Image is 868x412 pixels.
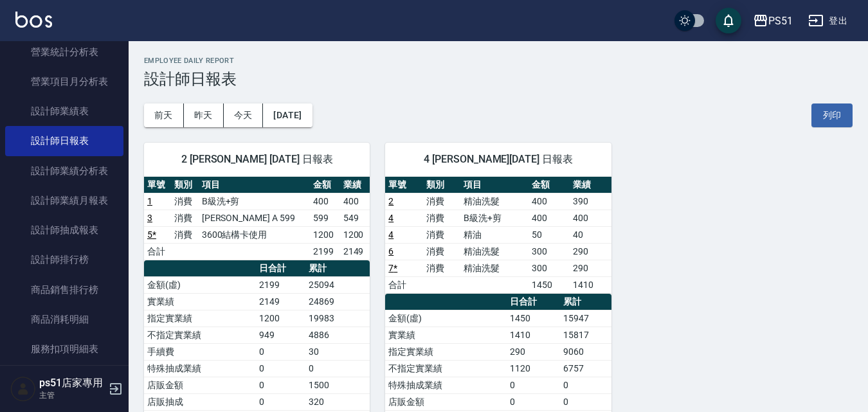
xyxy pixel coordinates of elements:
td: 1500 [305,377,370,393]
td: 290 [570,243,611,260]
a: 6 [388,246,393,256]
a: 設計師排行榜 [5,245,123,274]
td: 15817 [560,327,611,343]
td: 290 [507,343,560,360]
td: 1200 [256,310,305,327]
td: 2149 [256,293,305,310]
th: 單號 [144,177,171,193]
h5: ps51店家專用 [39,377,105,390]
th: 日合計 [256,260,305,277]
button: PS51 [748,8,798,34]
td: 24869 [305,293,370,310]
td: 599 [310,210,340,226]
button: 今天 [224,103,264,127]
button: save [716,8,741,33]
td: 消費 [171,210,198,226]
td: 精油洗髮 [460,243,529,260]
a: 商品銷售排行榜 [5,275,123,305]
td: 特殊抽成業績 [144,360,256,377]
td: 2199 [310,243,340,260]
th: 項目 [199,177,310,193]
td: 指定實業績 [385,343,506,360]
td: 300 [529,260,570,276]
th: 單號 [385,177,422,193]
a: 設計師業績分析表 [5,156,123,186]
button: 登出 [803,9,853,33]
img: Logo [15,12,52,28]
td: 0 [256,377,305,393]
td: 30 [305,343,370,360]
td: 400 [570,210,611,226]
td: 949 [256,327,305,343]
table: a dense table [385,177,611,294]
td: 消費 [423,243,460,260]
th: 類別 [423,177,460,193]
th: 累計 [305,260,370,277]
a: 設計師日報表 [5,126,123,156]
td: 400 [529,210,570,226]
a: 營業項目月分析表 [5,67,123,96]
td: 消費 [423,260,460,276]
td: 15947 [560,310,611,327]
td: 50 [529,226,570,243]
td: 19983 [305,310,370,327]
td: 400 [529,193,570,210]
td: 0 [256,393,305,410]
td: 消費 [423,210,460,226]
th: 累計 [560,294,611,310]
h2: Employee Daily Report [144,57,853,65]
td: 金額(虛) [385,310,506,327]
td: 400 [340,193,370,210]
td: 店販抽成 [144,393,256,410]
span: 4 [PERSON_NAME][DATE] 日報表 [401,153,595,166]
a: 設計師業績月報表 [5,186,123,215]
table: a dense table [144,177,370,260]
a: 設計師業績表 [5,96,123,126]
a: 4 [388,229,393,240]
td: 精油洗髮 [460,260,529,276]
td: 549 [340,210,370,226]
td: 手續費 [144,343,256,360]
td: 消費 [171,226,198,243]
td: 1410 [507,327,560,343]
th: 項目 [460,177,529,193]
td: B級洗+剪 [460,210,529,226]
td: 消費 [171,193,198,210]
td: 4886 [305,327,370,343]
button: [DATE] [263,103,312,127]
td: 0 [560,393,611,410]
th: 日合計 [507,294,560,310]
a: 設計師抽成報表 [5,215,123,245]
th: 金額 [529,177,570,193]
td: 3600結構卡使用 [199,226,310,243]
td: 實業績 [144,293,256,310]
img: Person [10,376,36,402]
td: 消費 [423,193,460,210]
td: 金額(虛) [144,276,256,293]
td: 特殊抽成業績 [385,377,506,393]
td: 1450 [507,310,560,327]
div: PS51 [768,13,793,29]
td: 店販金額 [144,377,256,393]
td: 精油 [460,226,529,243]
td: 不指定實業績 [385,360,506,377]
td: 0 [256,360,305,377]
td: 0 [256,343,305,360]
th: 業績 [340,177,370,193]
a: 2 [388,196,393,206]
td: 400 [310,193,340,210]
td: 指定實業績 [144,310,256,327]
td: 2199 [256,276,305,293]
td: 1200 [310,226,340,243]
td: B級洗+剪 [199,193,310,210]
td: 1120 [507,360,560,377]
th: 金額 [310,177,340,193]
td: 消費 [423,226,460,243]
td: 1200 [340,226,370,243]
td: 300 [529,243,570,260]
button: 昨天 [184,103,224,127]
td: 290 [570,260,611,276]
a: 服務扣項明細表 [5,334,123,364]
td: 25094 [305,276,370,293]
td: 合計 [385,276,422,293]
